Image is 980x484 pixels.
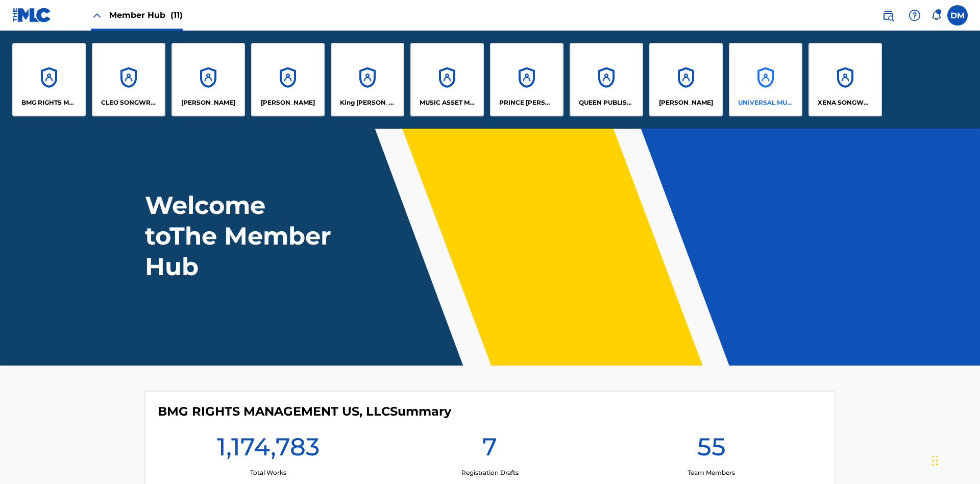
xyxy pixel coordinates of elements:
p: BMG RIGHTS MANAGEMENT US, LLC [21,98,77,107]
a: AccountsKing [PERSON_NAME] [331,43,404,116]
a: AccountsCLEO SONGWRITER [92,43,165,116]
p: Total Works [250,468,286,477]
a: Public Search [878,5,898,26]
p: XENA SONGWRITER [818,98,873,107]
p: UNIVERSAL MUSIC PUB GROUP [738,98,794,107]
div: User Menu [947,5,968,26]
p: EYAMA MCSINGER [261,98,315,107]
p: RONALD MCTESTERSON [659,98,713,107]
div: Notifications [931,10,941,20]
a: Accounts[PERSON_NAME] [251,43,325,116]
a: AccountsBMG RIGHTS MANAGEMENT US, LLC [12,43,86,116]
iframe: Chat Widget [929,435,980,484]
p: PRINCE MCTESTERSON [499,98,555,107]
p: ELVIS COSTELLO [181,98,235,107]
img: help [909,9,921,21]
img: MLC Logo [12,8,52,22]
div: Drag [932,445,938,476]
h4: BMG RIGHTS MANAGEMENT US, LLC [158,404,451,419]
span: (11) [170,10,183,20]
p: Team Members [688,468,735,477]
h1: Welcome to The Member Hub [145,190,336,282]
img: search [882,9,894,21]
h1: 7 [482,431,497,468]
span: Member Hub [109,9,183,21]
a: Accounts[PERSON_NAME] [171,43,245,116]
h1: 1,174,783 [217,431,320,468]
a: AccountsPRINCE [PERSON_NAME] [490,43,563,116]
div: Help [904,5,925,26]
a: AccountsXENA SONGWRITER [808,43,882,116]
p: Registration Drafts [461,468,519,477]
p: King McTesterson [340,98,396,107]
p: MUSIC ASSET MANAGEMENT (MAM) [420,98,475,107]
a: AccountsUNIVERSAL MUSIC PUB GROUP [729,43,802,116]
p: CLEO SONGWRITER [101,98,157,107]
img: Close [91,9,103,21]
a: AccountsQUEEN PUBLISHA [570,43,643,116]
p: QUEEN PUBLISHA [579,98,634,107]
h1: 55 [697,431,726,468]
a: AccountsMUSIC ASSET MANAGEMENT (MAM) [410,43,484,116]
a: Accounts[PERSON_NAME] [649,43,723,116]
